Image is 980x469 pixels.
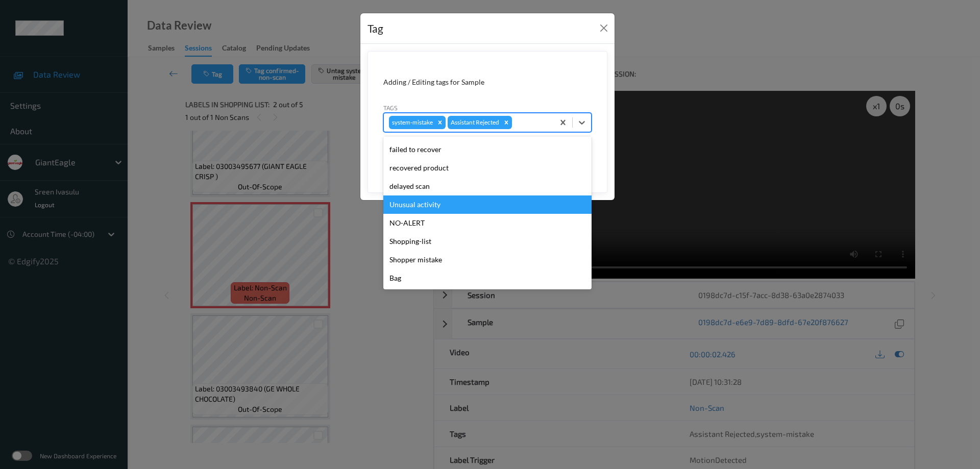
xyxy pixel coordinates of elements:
[383,195,592,214] div: Unusual activity
[383,103,398,112] label: Tags
[434,116,446,129] div: Remove system-mistake
[597,21,611,35] button: Close
[383,232,592,251] div: Shopping-list
[383,269,592,287] div: Bag
[383,251,592,269] div: Shopper mistake
[383,159,592,177] div: recovered product
[448,116,501,129] div: Assistant Rejected
[367,20,383,37] div: Tag
[383,77,592,87] div: Adding / Editing tags for Sample
[383,214,592,232] div: NO-ALERT
[501,116,512,129] div: Remove Assistant Rejected
[383,140,592,159] div: failed to recover
[383,177,592,195] div: delayed scan
[389,116,434,129] div: system-mistake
